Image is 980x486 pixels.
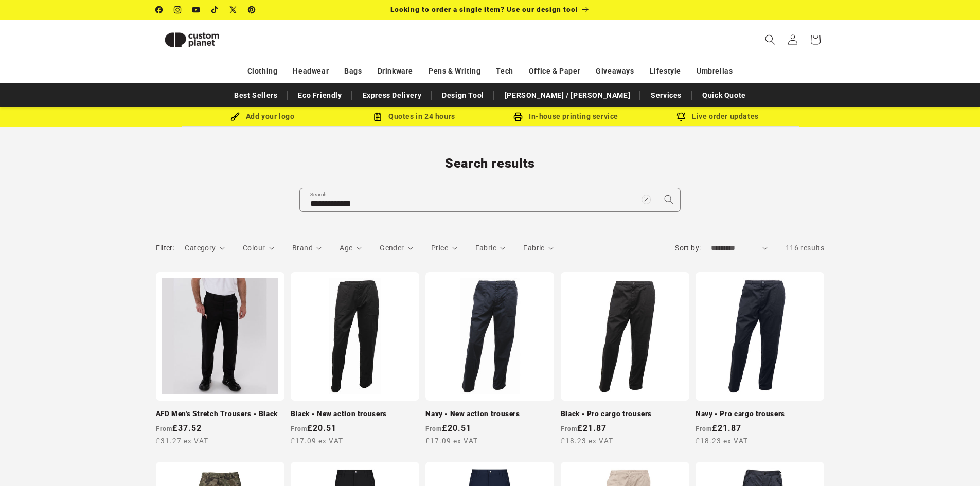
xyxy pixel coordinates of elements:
[243,243,274,254] summary: Colour (0 selected)
[340,244,352,252] span: Age
[380,243,413,254] summary: Gender (0 selected)
[293,86,347,104] a: Eco Friendly
[340,243,362,254] summary: Age (0 selected)
[646,86,687,104] a: Services
[185,244,216,252] span: Category
[229,86,282,104] a: Best Sellers
[642,110,794,123] div: Live order updates
[431,244,448,252] span: Price
[437,86,489,104] a: Design Tool
[425,409,554,419] a: Navy - New action trousers
[475,244,496,252] span: Fabric
[675,244,701,252] label: Sort by:
[596,62,634,80] a: Giveaways
[156,24,228,56] img: Custom Planet
[429,62,480,80] a: Pens & Writing
[338,110,490,123] div: Quotes in 24 hours
[156,409,284,419] a: AFD Men's Stretch Trousers - Black
[496,62,513,80] a: Tech
[156,243,175,254] h2: Filter:
[650,62,681,80] a: Lifestyle
[358,86,427,104] a: Express Delivery
[380,244,404,252] span: Gender
[500,86,635,104] a: [PERSON_NAME] / [PERSON_NAME]
[293,62,329,80] a: Headwear
[657,188,680,211] button: Search
[378,62,413,80] a: Drinkware
[490,110,642,123] div: In-house printing service
[152,20,262,60] a: Custom Planet
[156,155,825,172] h1: Search results
[697,62,733,80] a: Umbrellas
[635,188,657,211] button: Clear search term
[247,62,278,80] a: Clothing
[759,28,781,51] summary: Search
[390,5,578,13] span: Looking to order a single item? Use our design tool
[696,409,824,419] a: Navy - Pro cargo trousers
[697,86,751,104] a: Quick Quote
[344,62,362,80] a: Bags
[187,110,338,123] div: Add your logo
[230,112,240,121] img: Brush Icon
[529,62,580,80] a: Office & Paper
[786,244,825,252] span: 116 results
[292,243,322,254] summary: Brand (0 selected)
[513,112,523,121] img: In-house printing
[292,244,313,252] span: Brand
[243,244,265,252] span: Colour
[523,243,554,254] summary: Fabric (0 selected)
[523,244,544,252] span: Fabric
[185,243,225,254] summary: Category (0 selected)
[291,409,419,419] a: Black - New action trousers
[431,243,457,254] summary: Price
[475,243,506,254] summary: Fabric (0 selected)
[676,112,686,121] img: Order updates
[561,409,689,419] a: Black - Pro cargo trousers
[373,112,382,121] img: Order Updates Icon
